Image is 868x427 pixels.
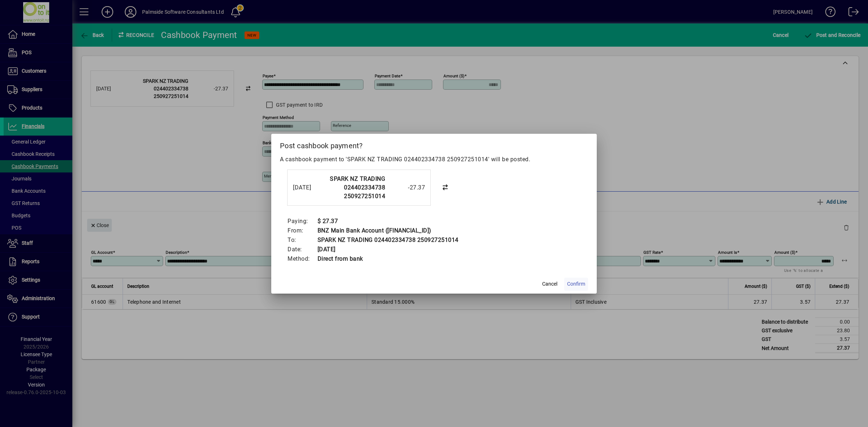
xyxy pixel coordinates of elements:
div: -27.37 [389,183,425,192]
td: Method: [287,254,317,264]
td: Direct from bank [317,254,459,264]
span: Cancel [542,280,557,288]
span: Confirm [567,280,585,288]
div: [DATE] [293,183,322,192]
p: A cashbook payment to 'SPARK NZ TRADING 024402334738 250927251014' will be posted. [280,155,588,164]
td: BNZ Main Bank Account ([FINANCIAL_ID]) [317,226,459,235]
button: Confirm [564,278,588,291]
td: Paying: [287,217,317,226]
td: [DATE] [317,245,459,254]
td: To: [287,235,317,245]
strong: SPARK NZ TRADING 024402334738 250927251014 [330,175,385,200]
td: SPARK NZ TRADING 024402334738 250927251014 [317,235,459,245]
button: Cancel [538,278,561,291]
h2: Post cashbook payment? [271,134,597,155]
td: From: [287,226,317,235]
td: Date: [287,245,317,254]
td: $ 27.37 [317,217,459,226]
